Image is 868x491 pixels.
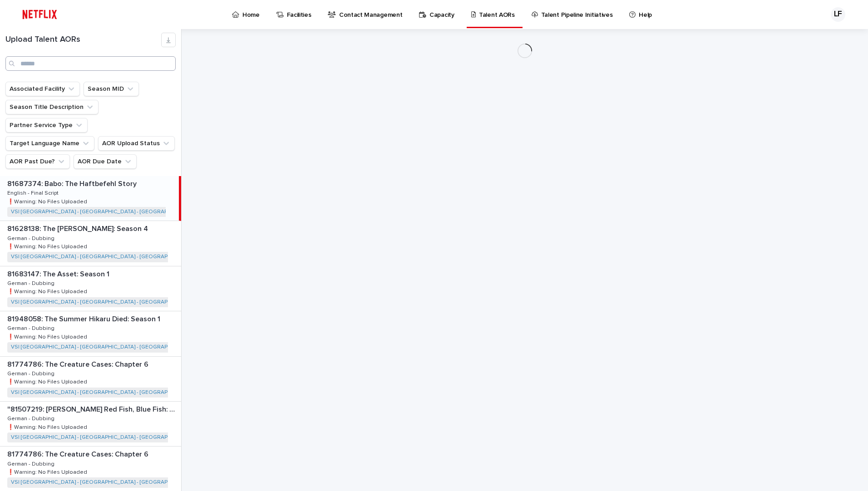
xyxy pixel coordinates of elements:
p: ❗️Warning: No Files Uploaded [7,422,89,431]
button: Associated Facility [5,82,80,96]
a: VSI [GEOGRAPHIC_DATA] - [GEOGRAPHIC_DATA] - [GEOGRAPHIC_DATA] [11,389,195,396]
button: AOR Past Due? [5,154,70,169]
p: German - Dubbing [7,324,56,332]
a: VSI [GEOGRAPHIC_DATA] - [GEOGRAPHIC_DATA] - [GEOGRAPHIC_DATA] [11,254,195,260]
p: ❗️Warning: No Files Uploaded [7,197,89,205]
button: Partner Service Type [5,118,88,133]
p: 81774786: The Creature Cases: Chapter 6 [7,448,150,459]
a: VSI [GEOGRAPHIC_DATA] - [GEOGRAPHIC_DATA] - [GEOGRAPHIC_DATA] [11,434,195,441]
h1: Upload Talent AORs [5,35,161,45]
button: Season Title Description [5,100,99,114]
p: 81948058: The Summer Hikaru Died: Season 1 [7,313,162,324]
a: VSI [GEOGRAPHIC_DATA] - [GEOGRAPHIC_DATA] - [GEOGRAPHIC_DATA] [11,344,195,350]
input: Search [5,56,176,71]
p: German - Dubbing [7,459,56,467]
div: LF [831,7,845,22]
p: German - Dubbing [7,369,56,377]
p: 81683147: The Asset: Season 1 [7,268,111,279]
p: 81687374: Babo: The Haftbefehl Story [7,178,138,188]
p: "81507219: Dr. Seuss’s Red Fish, Blue Fish: Season 2" [7,403,179,414]
p: 81774786: The Creature Cases: Chapter 6 [7,358,150,369]
a: VSI [GEOGRAPHIC_DATA] - [GEOGRAPHIC_DATA] - [GEOGRAPHIC_DATA] [11,209,195,215]
p: ❗️Warning: No Files Uploaded [7,287,89,295]
p: ❗️Warning: No Files Uploaded [7,242,89,250]
a: VSI [GEOGRAPHIC_DATA] - [GEOGRAPHIC_DATA] - [GEOGRAPHIC_DATA] [11,479,195,486]
button: Season MID [84,82,139,96]
p: ❗️Warning: No Files Uploaded [7,467,89,476]
p: ❗️Warning: No Files Uploaded [7,377,89,385]
button: AOR Upload Status [98,136,175,151]
img: ifQbXi3ZQGMSEF7WDB7W [18,5,61,24]
p: English - Final Script [7,188,60,196]
p: German - Dubbing [7,414,56,422]
button: Target Language Name [5,136,94,151]
p: 81628138: The [PERSON_NAME]: Season 4 [7,223,150,233]
a: VSI [GEOGRAPHIC_DATA] - [GEOGRAPHIC_DATA] - [GEOGRAPHIC_DATA] [11,299,195,305]
p: ❗️Warning: No Files Uploaded [7,332,89,340]
p: German - Dubbing [7,234,56,242]
p: German - Dubbing [7,279,56,287]
button: AOR Due Date [74,154,137,169]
